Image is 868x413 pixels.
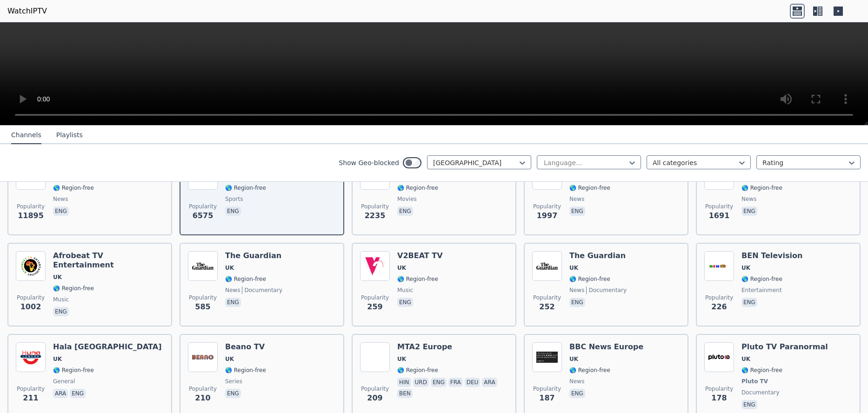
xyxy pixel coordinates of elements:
[741,400,757,409] p: eng
[569,378,584,385] span: news
[532,342,562,372] img: BBC News Europe
[705,203,733,210] span: Popularity
[360,251,390,281] img: V2BEAT TV
[53,378,75,385] span: general
[586,286,627,294] span: documentary
[53,389,68,398] p: ara
[397,355,406,363] span: UK
[741,206,757,216] p: eng
[482,378,497,387] p: ara
[339,158,399,167] label: Show Geo-blocked
[242,286,282,294] span: documentary
[225,286,240,294] span: news
[195,301,210,313] span: 585
[225,251,282,260] h6: The Guardian
[23,393,38,404] span: 211
[397,195,417,203] span: movies
[20,301,41,313] span: 1002
[705,385,733,393] span: Popularity
[225,184,266,192] span: 🌎 Region-free
[397,264,406,272] span: UK
[189,294,217,301] span: Popularity
[537,210,558,221] span: 1997
[704,251,734,281] img: BEN Television
[53,355,62,363] span: UK
[711,393,727,404] span: 178
[704,342,734,372] img: Pluto TV Paranormal
[397,342,508,352] h6: MTA2 Europe
[361,385,389,393] span: Popularity
[225,366,266,374] span: 🌎 Region-free
[397,366,438,374] span: 🌎 Region-free
[539,393,554,404] span: 187
[53,366,94,374] span: 🌎 Region-free
[367,301,382,313] span: 259
[569,264,578,272] span: UK
[569,275,610,283] span: 🌎 Region-free
[569,342,643,352] h6: BBC News Europe
[367,393,382,404] span: 209
[225,195,243,203] span: sports
[539,301,554,313] span: 252
[741,355,750,363] span: UK
[569,298,585,307] p: eng
[225,355,234,363] span: UK
[53,273,62,281] span: UK
[397,298,413,307] p: eng
[709,210,730,221] span: 1691
[397,206,413,216] p: eng
[53,251,164,270] h6: Afrobeat TV Entertainment
[569,184,610,192] span: 🌎 Region-free
[53,296,69,303] span: music
[569,366,610,374] span: 🌎 Region-free
[397,378,411,387] p: hin
[188,342,218,372] img: Beano TV
[705,294,733,301] span: Popularity
[17,294,45,301] span: Popularity
[53,206,69,216] p: eng
[195,393,210,404] span: 210
[397,275,438,283] span: 🌎 Region-free
[569,251,627,260] h6: The Guardian
[225,264,234,272] span: UK
[189,203,217,210] span: Popularity
[397,286,413,294] span: music
[465,378,481,387] p: deu
[18,210,44,221] span: 11895
[56,127,83,144] button: Playlists
[711,301,727,313] span: 226
[569,355,578,363] span: UK
[225,378,242,385] span: series
[7,6,47,17] a: WatchIPTV
[533,385,561,393] span: Popularity
[413,378,429,387] p: urd
[53,342,161,352] h6: Hala [GEOGRAPHIC_DATA]
[225,342,266,352] h6: Beano TV
[360,342,390,372] img: MTA2 Europe
[569,389,585,398] p: eng
[53,307,69,316] p: eng
[193,210,214,221] span: 6575
[16,251,46,281] img: Afrobeat TV Entertainment
[17,385,45,393] span: Popularity
[532,251,562,281] img: The Guardian
[533,203,561,210] span: Popularity
[17,203,45,210] span: Popularity
[741,286,782,294] span: entertainment
[569,286,584,294] span: news
[361,294,389,301] span: Popularity
[741,251,802,260] h6: BEN Television
[225,275,266,283] span: 🌎 Region-free
[448,378,463,387] p: fra
[741,342,828,352] h6: Pluto TV Paranormal
[188,251,218,281] img: The Guardian
[365,210,386,221] span: 2235
[741,264,750,272] span: UK
[431,378,447,387] p: eng
[533,294,561,301] span: Popularity
[225,206,241,216] p: eng
[741,378,768,385] span: Pluto TV
[741,275,782,283] span: 🌎 Region-free
[741,195,756,203] span: news
[189,385,217,393] span: Popularity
